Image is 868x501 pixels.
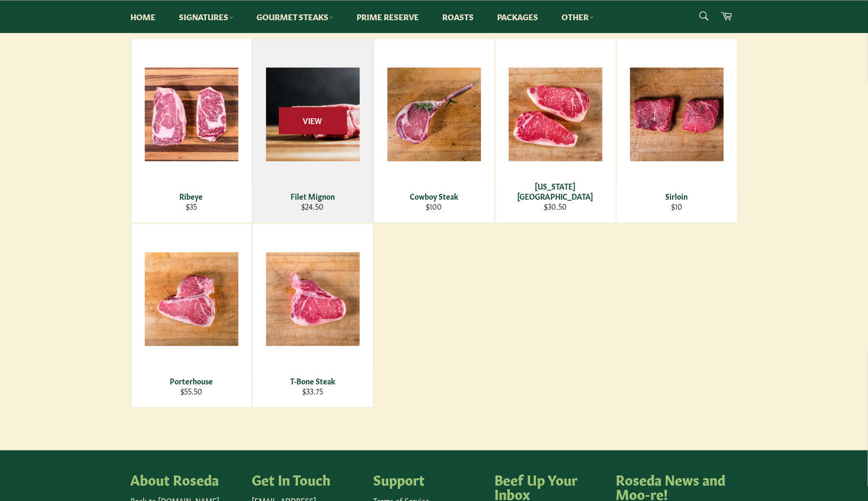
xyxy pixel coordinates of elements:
img: New York Strip [509,68,602,161]
div: Cowboy Steak [381,191,487,201]
a: Ribeye Ribeye $35 [131,38,252,223]
div: $100 [381,201,487,211]
a: Gourmet Steaks [246,1,344,33]
a: T-Bone Steak T-Bone Steak $33.75 [252,223,374,408]
img: Sirloin [630,68,724,161]
div: Sirloin [623,191,730,201]
div: Ribeye [138,191,245,201]
a: Packages [487,1,549,33]
div: Porterhouse [138,376,245,386]
div: T-Bone Steak [259,376,366,386]
a: New York Strip [US_STATE][GEOGRAPHIC_DATA] $30.50 [495,38,616,223]
a: Filet Mignon Filet Mignon $24.50 View [252,38,374,223]
img: Ribeye [145,68,238,161]
h4: Roseda News and Moo-re! [616,472,727,501]
div: $10 [623,201,730,211]
div: $33.75 [259,386,366,396]
a: Porterhouse Porterhouse $55.50 [131,223,252,408]
a: Prime Reserve [346,1,430,33]
div: $55.50 [138,386,245,396]
div: Filet Mignon [259,191,366,201]
a: Signatures [169,1,244,33]
span: View [279,108,347,135]
a: Cowboy Steak Cowboy Steak $100 [374,38,495,223]
div: [US_STATE][GEOGRAPHIC_DATA] [502,181,609,202]
a: Home [120,1,167,33]
div: $35 [138,201,245,211]
a: Roasts [432,1,485,33]
h4: Beef Up Your Inbox [495,472,606,501]
div: $30.50 [502,201,609,211]
h4: Get In Touch [252,472,363,487]
img: Porterhouse [145,252,238,346]
a: Sirloin Sirloin $10 [616,38,738,223]
h4: Support [374,472,484,487]
img: T-Bone Steak [266,252,360,346]
a: Other [551,1,605,33]
h4: About Roseda [131,472,242,487]
img: Cowboy Steak [387,68,481,161]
